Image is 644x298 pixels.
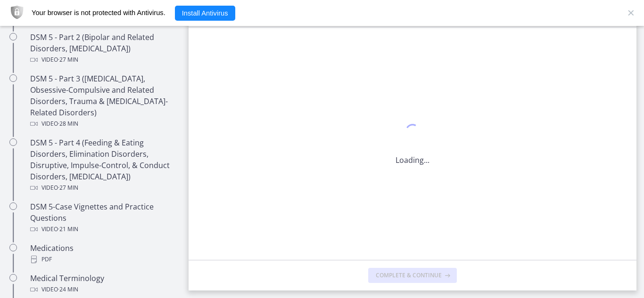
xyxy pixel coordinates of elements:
div: Medical Terminology [30,273,177,295]
span: · 28 min [58,118,78,129]
div: Medications [30,242,177,265]
div: Video [30,284,177,295]
div: PDF [30,254,177,265]
div: DSM 5 - Part 2 (Bipolar and Related Disorders, [MEDICAL_DATA]) [30,32,177,65]
p: Loading... [396,154,429,166]
span: · 24 min [58,284,78,295]
div: Video [30,224,177,235]
button: Complete & continue [368,268,457,283]
div: Video [30,182,177,193]
span: · 27 min [58,182,78,193]
span: Complete & continue [376,272,442,279]
div: DSM 5 - Part 3 ([MEDICAL_DATA], Obsessive-Compulsive and Related Disorders, Trauma & [MEDICAL_DAT... [30,73,177,129]
span: · 21 min [58,224,78,235]
div: Video [30,54,177,65]
div: Video [30,118,177,129]
div: DSM 5 - Part 4 (Feeding & Eating Disorders, Elimination Disorders, Disruptive, Impulse-Control, &... [30,137,177,193]
span: · 27 min [58,54,78,65]
div: DSM 5-Case Vignettes and Practice Questions [30,201,177,235]
div: 1 [396,121,429,143]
